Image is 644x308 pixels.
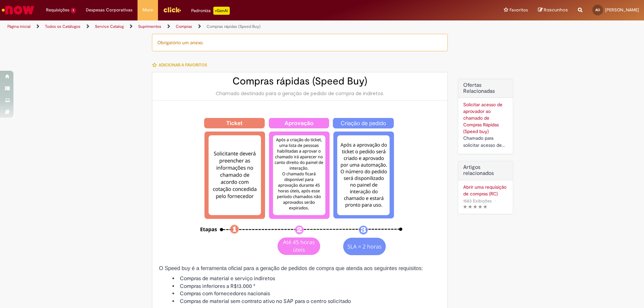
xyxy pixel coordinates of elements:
div: Obrigatório um anexo. [152,34,448,51]
span: More [143,7,153,13]
p: +GenAi [213,7,230,15]
img: click_logo_yellow_360x200.png [163,5,181,15]
span: Favoritos [509,7,528,13]
div: Padroniza [191,7,230,15]
span: [PERSON_NAME] [605,7,639,13]
span: O Speed buy é a ferramenta oficial para a geração de pedidos de compra que atenda aos seguintes r... [159,265,423,271]
span: • [493,196,497,205]
h2: Ofertas Relacionadas [463,82,508,94]
li: Compras inferiores a R$13.000 * [172,283,441,290]
span: AO [595,8,600,12]
button: Adicionar a Favoritos [152,58,211,72]
div: Ofertas Relacionadas [458,79,513,154]
ul: Trilhas de página [5,20,424,33]
a: Rascunhos [538,7,568,13]
a: Solicitar acesso de aprovador ao chamado de Compras Rápidas (Speed buy) [463,102,502,134]
a: Service Catalog [95,24,124,29]
div: Chamado para solicitar acesso de aprovador ao ticket de Speed buy [463,135,508,149]
a: Compras [176,24,192,29]
a: Suprimentos [138,24,161,29]
li: Compras com fornecedores nacionais [172,290,441,298]
a: Compras rápidas (Speed Buy) [207,24,261,29]
div: Chamado destinado para a geração de pedido de compra de indiretos. [159,90,441,97]
li: Compras de material e serviço indiretos [172,275,441,283]
span: 1 [71,8,76,13]
img: ServiceNow [1,3,35,17]
h3: Artigos relacionados [463,165,508,176]
span: Requisições [46,7,69,13]
span: Adicionar a Favoritos [159,62,207,68]
h2: Compras rápidas (Speed Buy) [159,76,441,87]
span: 1583 Exibições [463,198,492,204]
li: Compras de material sem contrato ativo no SAP para o centro solicitado [172,298,441,305]
a: Todos os Catálogos [45,24,80,29]
span: Despesas Corporativas [86,7,132,13]
span: Rascunhos [544,7,568,13]
a: Abrir uma requisição de compras (RC) [463,184,508,197]
a: Página inicial [7,24,31,29]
